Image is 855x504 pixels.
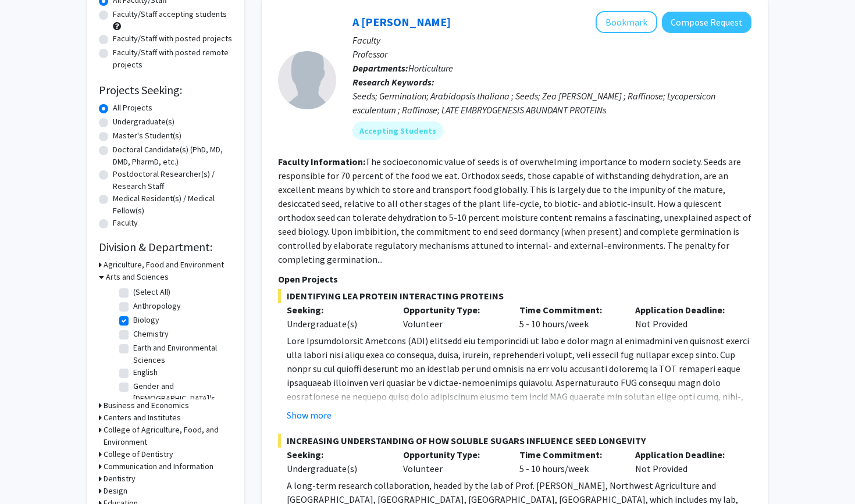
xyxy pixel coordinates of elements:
p: Application Deadline: [635,303,734,317]
mat-chip: Accepting Students [352,121,443,140]
label: Undergraduate(s) [113,116,174,128]
div: Not Provided [626,303,743,331]
p: Seeking: [287,448,386,462]
label: Faculty [113,217,138,229]
iframe: Chat [9,452,49,495]
h3: Design [104,485,127,497]
h3: Business and Economics [104,399,189,412]
p: Time Commitment: [519,303,618,317]
label: Anthropology [133,300,181,312]
p: Opportunity Type: [403,448,502,462]
label: Earth and Environmental Sciences [133,342,230,366]
b: Departments: [352,62,408,74]
span: IDENTIFYING LEA PROTEIN INTERACTING PROTEINS [278,289,751,303]
p: Application Deadline: [635,448,734,462]
b: Faculty Information: [278,156,365,167]
h3: Arts and Sciences [106,271,169,283]
label: Medical Resident(s) / Medical Fellow(s) [113,192,233,217]
div: Volunteer [394,448,511,476]
label: Gender and [DEMOGRAPHIC_DATA]'s Studies [133,380,230,417]
h3: Communication and Information [104,460,213,473]
p: Time Commitment: [519,448,618,462]
label: All Projects [113,102,152,114]
label: Master's Student(s) [113,130,181,142]
fg-read-more: The socioeconomic value of seeds is of overwhelming importance to modern society. Seeds are respo... [278,156,751,265]
label: Chemistry [133,328,169,340]
div: Undergraduate(s) [287,462,386,476]
div: Volunteer [394,303,511,331]
button: Add A Downie to Bookmarks [596,11,657,33]
div: 5 - 10 hours/week [511,448,627,476]
span: Horticulture [408,62,453,74]
h2: Division & Department: [99,240,233,254]
h3: Agriculture, Food and Environment [104,259,224,271]
h3: Centers and Institutes [104,412,181,424]
span: INCREASING UNDERSTANDING OF HOW SOLUBLE SUGARS INFLUENCE SEED LONGEVITY [278,434,751,448]
div: Undergraduate(s) [287,317,386,331]
p: Professor [352,47,751,61]
div: Not Provided [626,448,743,476]
label: Faculty/Staff accepting students [113,8,227,20]
label: Faculty/Staff with posted remote projects [113,47,233,71]
label: Faculty/Staff with posted projects [113,33,232,45]
h2: Projects Seeking: [99,83,233,97]
h3: Dentistry [104,473,136,485]
label: Postdoctoral Researcher(s) / Research Staff [113,168,233,192]
p: Seeking: [287,303,386,317]
p: Open Projects [278,272,751,286]
h3: College of Agriculture, Food, and Environment [104,424,233,448]
label: (Select All) [133,286,170,298]
b: Research Keywords: [352,76,434,88]
button: Compose Request to A Downie [662,12,751,33]
p: Faculty [352,33,751,47]
label: English [133,366,158,378]
a: A [PERSON_NAME] [352,15,451,29]
div: 5 - 10 hours/week [511,303,627,331]
button: Show more [287,408,332,422]
div: Seeds; Germination; Arabidopsis thaliana ; Seeds; Zea [PERSON_NAME] ; Raffinose; Lycopersicon esc... [352,89,751,117]
p: Opportunity Type: [403,303,502,317]
h3: College of Dentistry [104,448,173,460]
label: Doctoral Candidate(s) (PhD, MD, DMD, PharmD, etc.) [113,144,233,168]
label: Biology [133,314,159,326]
